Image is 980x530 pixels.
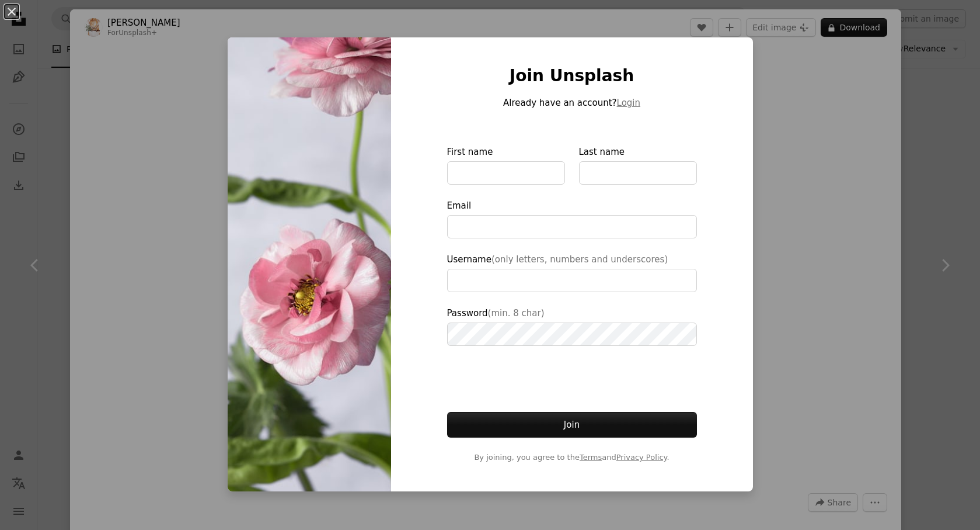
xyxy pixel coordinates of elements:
label: Last name [579,145,697,185]
label: Username [447,252,697,292]
a: Privacy Policy [616,453,667,462]
input: Username(only letters, numbers and underscores) [447,269,697,292]
span: By joining, you agree to the and . [447,452,697,463]
span: (min. 8 char) [488,308,545,318]
span: (only letters, numbers and underscores) [491,254,668,265]
input: First name [447,161,565,185]
a: Terms [580,453,602,462]
h1: Join Unsplash [447,65,697,86]
button: Login [617,96,640,110]
input: Password(min. 8 char) [447,323,697,346]
p: Already have an account? [447,96,697,110]
label: Email [447,199,697,238]
button: Join [447,412,697,438]
input: Email [447,215,697,238]
input: Last name [579,161,697,185]
img: premium_photo-1677170014257-16e491ea6516 [228,37,391,491]
label: Password [447,306,697,346]
label: First name [447,145,565,185]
